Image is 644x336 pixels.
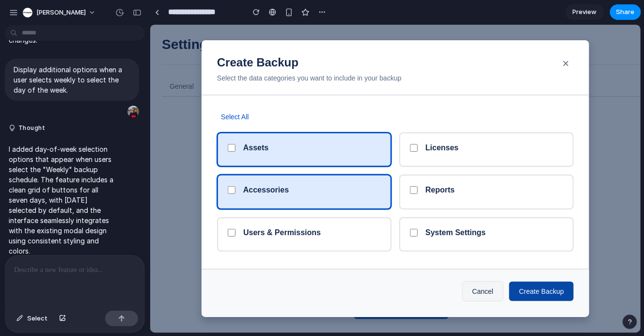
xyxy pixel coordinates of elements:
[565,4,604,20] a: Preview
[67,242,131,252] h4: Backup Schedule
[359,257,424,276] button: Create Backup
[573,7,597,17] span: Preview
[93,118,118,128] h5: Assets
[67,86,103,98] button: Select All
[275,160,304,170] h5: Reports
[406,29,425,48] button: ×
[93,160,139,170] h5: Accessories
[27,314,47,323] span: Select
[67,49,408,59] p: Select the data categories you want to include in your backup
[9,144,116,256] p: I added day-of-week selection options that appear when users select the "Weekly" backup schedule....
[67,31,408,45] h3: Create Backup
[312,256,354,277] button: Cancel
[14,64,130,95] p: Display additional options when a user selects weekly to select the day of the week.
[275,118,308,128] h5: Licenses
[19,5,101,20] button: [PERSON_NAME]
[36,8,86,17] span: [PERSON_NAME]
[616,7,635,17] span: Share
[93,203,171,212] h5: Users & Permissions
[275,203,335,212] h5: System Settings
[610,4,641,20] button: Share
[12,311,52,326] button: Select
